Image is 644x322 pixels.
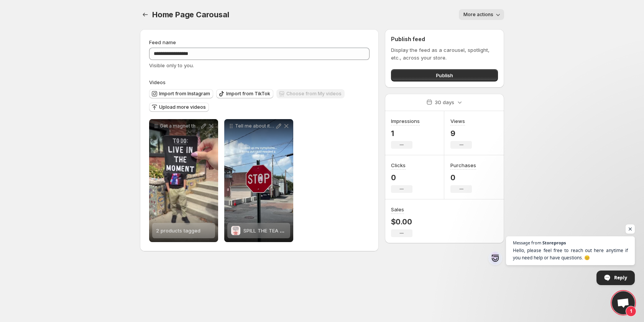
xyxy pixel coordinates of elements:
span: 1 [626,306,636,317]
button: More actions [459,9,504,20]
h3: Sales [391,206,404,213]
span: 2 products tagged [156,227,200,234]
p: 0 [450,173,476,182]
h3: Purchases [450,161,476,169]
h2: Publish feed [391,35,498,43]
span: Storeprops [542,241,566,245]
span: Videos [149,79,166,85]
p: Get a magnet the same vibe as your outfit titokmademebuyit backtoschool outfit ootd grwm magnets ... [160,123,200,129]
a: Open chat [612,291,635,314]
span: SPILL THE TEA MAGNET [243,227,301,234]
span: Feed name [149,39,176,45]
span: Message from [513,241,541,245]
button: Publish [391,69,498,81]
button: Upload more videos [149,103,209,112]
p: Tell me about it magnetsforfridge cutemagnetsforfridge minimagnets fridgemagnets funnymagnets ref... [235,123,275,129]
p: 30 days [435,98,454,106]
span: Visible only to you. [149,62,194,68]
span: More actions [463,12,493,18]
button: Import from TikTok [216,89,273,98]
div: Get a magnet the same vibe as your outfit titokmademebuyit backtoschool outfit ootd grwm magnets ... [149,119,218,242]
h3: Impressions [391,117,420,125]
p: $0.00 [391,217,412,226]
button: Import from Instagram [149,89,213,98]
p: 1 [391,129,420,138]
span: Import from TikTok [226,91,270,97]
span: Hello, please feel free to reach out here anytime if you need help or have questions. 😊 [513,247,628,261]
button: Settings [140,9,151,20]
span: Publish [436,71,453,79]
p: Display the feed as a carousel, spotlight, etc., across your store. [391,46,498,61]
p: 9 [450,129,472,138]
span: Reply [614,271,627,284]
p: 0 [391,173,412,182]
div: Tell me about it magnetsforfridge cutemagnetsforfridge minimagnets fridgemagnets funnymagnets ref... [224,119,293,242]
span: Home Page Carousal [152,10,229,19]
span: Import from Instagram [159,91,210,97]
span: Upload more videos [159,104,206,110]
h3: Views [450,117,465,125]
h3: Clicks [391,161,406,169]
img: SPILL THE TEA MAGNET [232,226,240,235]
